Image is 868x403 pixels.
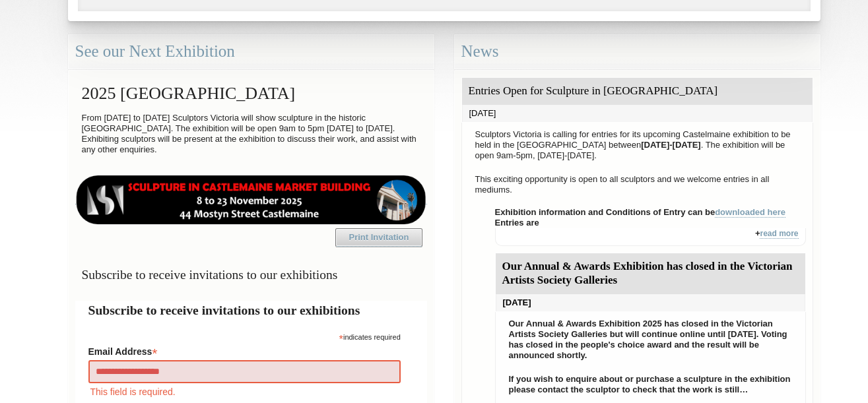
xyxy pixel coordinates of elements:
[496,253,805,294] div: Our Annual & Awards Exhibition has closed in the Victorian Artists Society Galleries
[495,228,806,246] div: +
[469,126,806,164] p: Sculptors Victoria is calling for entries for its upcoming Castelmaine exhibition to be held in t...
[641,140,701,150] strong: [DATE]-[DATE]
[495,207,786,218] strong: Exhibition information and Conditions of Entry can be
[462,105,813,122] div: [DATE]
[462,78,813,105] div: Entries Open for Sculpture in [GEOGRAPHIC_DATA]
[496,294,805,311] div: [DATE]
[760,229,798,239] a: read more
[75,77,427,109] h2: 2025 [GEOGRAPHIC_DATA]
[88,330,401,342] div: indicates required
[335,228,422,247] a: Print Invitation
[75,109,427,158] p: From [DATE] to [DATE] Sculptors Victoria will show sculpture in the historic [GEOGRAPHIC_DATA]. T...
[502,371,799,398] p: If you wish to enquire about or purchase a sculpture in the exhibition please contact the sculpto...
[454,34,820,69] div: News
[469,171,806,199] p: This exciting opportunity is open to all sculptors and we welcome entries in all mediums.
[75,175,427,224] img: castlemaine-ldrbd25v2.png
[88,342,401,358] label: Email Address
[88,301,414,320] h2: Subscribe to receive invitations to our exhibitions
[75,262,427,288] h3: Subscribe to receive invitations to our exhibitions
[715,207,785,218] a: downloaded here
[88,385,401,399] div: This field is required.
[502,315,799,364] p: Our Annual & Awards Exhibition 2025 has closed in the Victorian Artists Society Galleries but wil...
[68,34,434,69] div: See our Next Exhibition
